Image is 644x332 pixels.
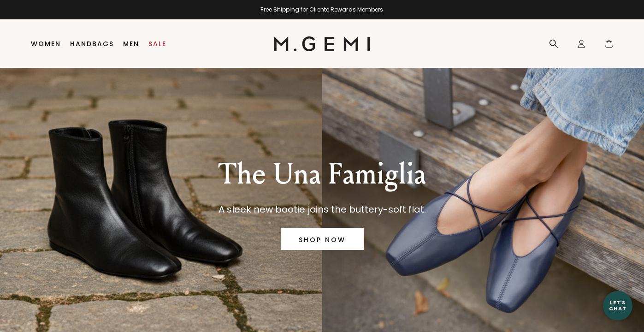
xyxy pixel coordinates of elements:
[281,228,364,250] a: SHOP NOW
[31,40,61,47] a: Women
[148,40,166,47] a: Sale
[603,300,632,311] div: Let's Chat
[218,202,426,217] p: A sleek new bootie joins the buttery-soft flat.
[274,36,370,51] img: M.Gemi
[123,40,139,47] a: Men
[70,40,114,47] a: Handbags
[218,158,426,191] p: The Una Famiglia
